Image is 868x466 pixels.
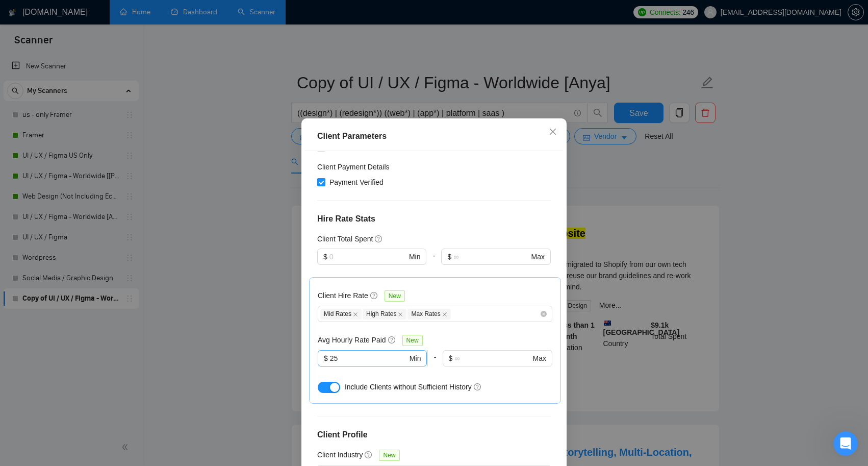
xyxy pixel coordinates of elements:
[402,335,423,346] span: New
[317,130,551,142] div: Client Parameters
[317,233,373,244] h5: Client Total Spent
[398,312,403,317] span: close
[370,291,378,300] span: question-circle
[160,4,179,23] button: Expand window
[474,383,482,391] span: question-circle
[363,309,406,320] span: High Rates
[409,251,421,262] span: Min
[318,334,386,346] h5: Avg Hourly Rate Paid
[317,161,390,173] h4: Client Payment Details
[410,353,421,364] span: Min
[375,235,383,243] span: question-circle
[7,4,26,23] button: go back
[449,353,453,364] span: $
[379,450,399,461] span: New
[345,383,472,391] span: Include Clients without Sufficient History
[453,251,529,262] input: ∞
[318,290,368,301] h5: Client Hire Rate
[533,353,546,364] span: Max
[427,350,442,379] div: -
[454,353,530,364] input: ∞
[531,251,545,262] span: Max
[323,251,327,262] span: $
[325,177,388,188] span: Payment Verified
[320,309,362,320] span: Mid Rates
[539,118,567,146] button: Close
[324,353,328,364] span: $
[447,251,451,262] span: $
[442,312,447,317] span: close
[330,353,407,364] input: 0
[317,429,551,441] h4: Client Profile
[179,4,197,22] div: Close
[329,251,407,262] input: 0
[365,451,373,459] span: question-circle
[541,311,547,317] span: close-circle
[426,249,441,277] div: -
[388,336,396,344] span: question-circle
[317,449,363,460] h5: Client Industry
[353,312,358,317] span: close
[407,309,450,320] span: Max Rates
[833,431,858,456] iframe: Intercom live chat
[385,290,405,302] span: New
[549,128,557,136] span: close
[317,213,551,225] h4: Hire Rate Stats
